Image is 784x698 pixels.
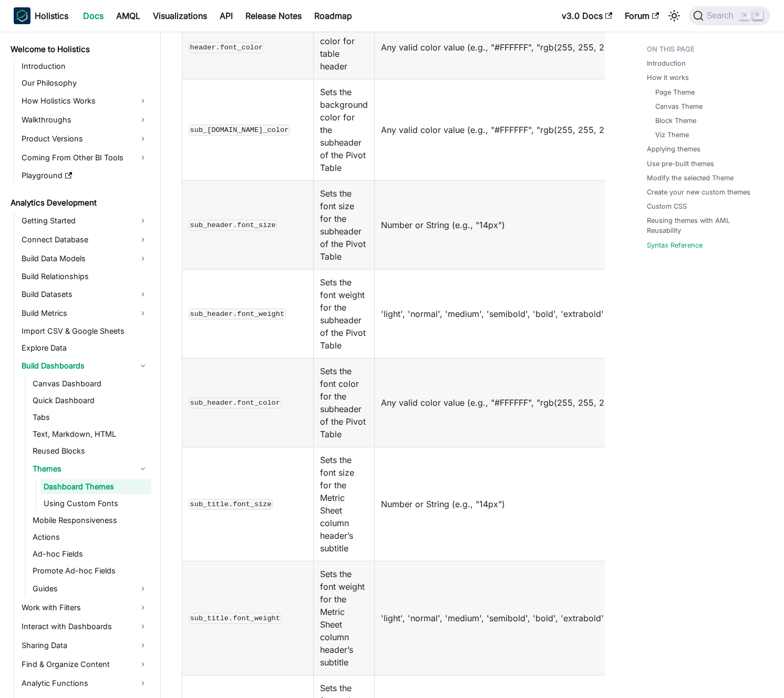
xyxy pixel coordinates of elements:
[314,15,375,79] td: Set the font color for table header
[7,42,151,57] a: Welcome to Holistics
[18,305,151,322] a: Build Metrics
[375,447,720,561] td: Number or String (e.g., "14px")
[29,393,151,408] a: Quick Dashboard
[314,180,375,269] td: Sets the font size for the subheader of the Pivot Table
[314,269,375,358] td: Sets the font weight for the subheader of the Pivot Table
[110,7,147,24] a: AMQL
[314,447,375,561] td: Sets the font size for the Metric Sheet column header’s subtitle
[189,220,277,230] code: sub_header.font_size
[14,7,68,24] a: HolisticsHolistics
[189,613,282,623] code: sub_title.font_weight
[18,618,151,635] a: Interact with Dashboards
[3,32,161,698] nav: Docs sidebar
[29,547,151,561] a: Ad-hoc Fields
[18,168,151,183] a: Playground
[375,269,720,358] td: 'light', 'normal', 'medium', 'semibold', 'bold', 'extrabold'
[147,7,213,24] a: Visualizations
[29,513,151,528] a: Mobile Responsiveness
[29,427,151,442] a: Text, Markdown, HTML
[18,212,151,229] a: Getting Started
[7,196,151,210] a: Analytics Development
[647,159,714,169] a: Use pre-built themes
[647,58,686,68] a: Introduction
[29,376,151,391] a: Canvas Dashboard
[752,11,763,20] kbd: K
[647,215,764,235] a: Reusing themes with AML Reusability
[18,59,151,74] a: Introduction
[29,530,151,545] a: Actions
[704,11,740,20] span: Search
[18,149,151,166] a: Coming From Other BI Tools
[18,675,151,692] a: Analytic Functions
[29,444,151,458] a: Reused Blocks
[647,144,700,154] a: Applying themes
[647,173,734,183] a: Modify the selected Theme
[18,656,151,673] a: Find & Organize Content
[666,7,683,24] button: Switch between dark and light mode (currently light mode)
[375,358,720,447] td: Any valid color value (e.g., "#FFFFFF", "rgb(255, 255, 255)")
[18,250,151,267] a: Build Data Models
[18,93,151,109] a: How Holistics Works
[647,201,687,211] a: Custom CSS
[647,73,689,83] a: How it works
[18,269,151,284] a: Build Relationships
[314,79,375,180] td: Sets the background color for the subheader of the Pivot Table
[18,286,151,303] a: Build Datasets
[29,410,151,425] a: Tabs
[314,358,375,447] td: Sets the font color for the subheader of the Pivot Table
[655,116,696,126] a: Block Theme
[375,180,720,269] td: Number or String (e.g., "14px")
[375,79,720,180] td: Any valid color value (e.g., "#FFFFFF", "rgb(255, 255, 255)")
[18,341,151,355] a: Explore Data
[18,599,151,616] a: Work with Filters
[655,130,689,140] a: Viz Theme
[739,11,750,20] kbd: ⌘
[647,187,750,197] a: Create your new custom themes
[14,7,30,24] img: Holistics
[555,7,618,24] a: v3.0 Docs
[189,499,273,509] code: sub_title.font_size
[655,87,695,97] a: Page Theme
[29,563,151,578] a: Promote Ad-hoc Fields
[18,111,151,128] a: Walkthroughs
[189,125,290,135] code: sub_[DOMAIN_NAME]_color
[314,561,375,675] td: Sets the font weight for the Metric Sheet column header’s subtitle
[77,7,110,24] a: Docs
[618,7,665,24] a: Forum
[189,397,282,408] code: sub_header.font_color
[18,130,151,147] a: Product Versions
[375,561,720,675] td: 'light', 'normal', 'medium', 'semibold', 'bold', 'extrabold'
[18,357,151,374] a: Build Dashboards
[655,101,703,111] a: Canvas Theme
[189,309,286,319] code: sub_header.font_weight
[213,7,239,24] a: API
[35,9,68,22] b: Holistics
[29,580,151,597] a: Guides
[40,496,151,511] a: Using Custom Fonts
[18,76,151,90] a: Our Philosophy
[647,240,703,250] a: Syntax Reference
[29,460,151,477] a: Themes
[18,324,151,338] a: Import CSV & Google Sheets
[689,6,770,25] button: Search (Command+K)
[18,637,151,654] a: Sharing Data
[189,42,264,53] code: header.font_color
[40,479,151,494] a: Dashboard Themes
[375,15,720,79] td: Any valid color value (e.g., "#FFFFFF", "rgb(255, 255, 255)")
[308,7,358,24] a: Roadmap
[18,231,151,248] a: Connect Database
[239,7,308,24] a: Release Notes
